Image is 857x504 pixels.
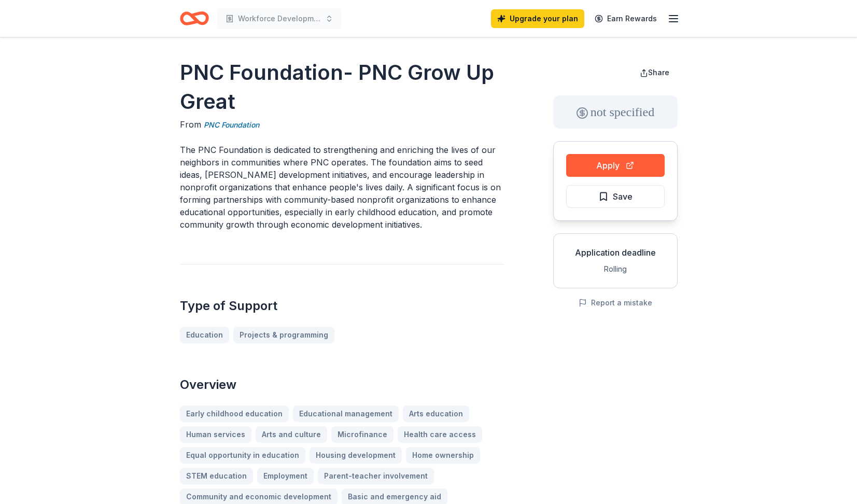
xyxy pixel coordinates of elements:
[180,327,229,343] a: Education
[204,119,259,131] a: PNC Foundation
[491,9,584,28] a: Upgrade your plan
[631,62,678,83] button: Share
[588,9,663,28] a: Earn Rewards
[562,246,669,259] div: Application deadline
[579,297,652,309] button: Report a mistake
[566,185,665,208] button: Save
[217,8,342,29] button: Workforce Development
[233,327,334,343] a: Projects & programming
[180,298,503,314] h2: Type of Support
[180,144,503,231] p: The PNC Foundation is dedicated to strengthening and enriching the lives of our neighbors in comm...
[180,118,503,131] div: From
[562,263,669,275] div: Rolling
[180,376,503,393] h2: Overview
[613,190,633,203] span: Save
[180,58,503,116] h1: PNC Foundation- PNC Grow Up Great
[553,95,678,129] div: not specified
[566,154,665,177] button: Apply
[180,6,209,31] a: Home
[238,12,321,25] span: Workforce Development
[648,68,669,77] span: Share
